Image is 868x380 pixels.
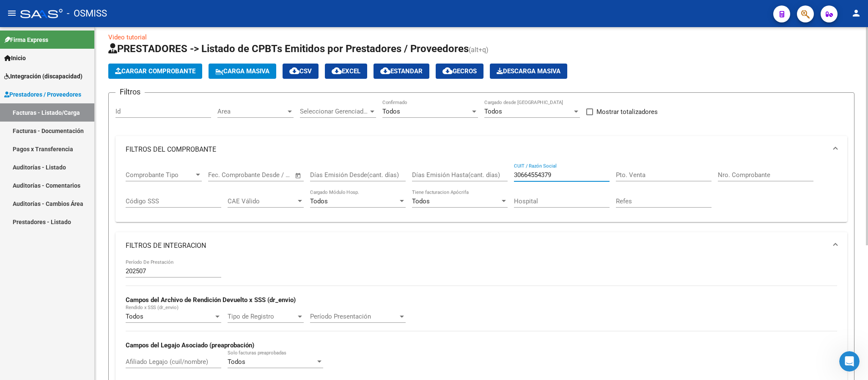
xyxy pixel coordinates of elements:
button: Descarga Masiva [490,64,567,79]
span: Período Presentación [310,313,398,320]
span: Tipo de Registro [228,313,296,320]
h3: Filtros [115,86,145,98]
span: CSV [289,67,312,75]
button: Estandar [374,64,429,79]
span: Firma Express [4,35,48,44]
mat-icon: person [851,8,861,18]
mat-icon: cloud_download [289,66,299,76]
span: Todos [382,108,400,115]
span: Descarga Masiva [497,67,560,75]
button: EXCEL [325,64,367,79]
mat-expansion-panel-header: FILTROS DE INTEGRACION [115,232,847,259]
span: Todos [310,197,328,205]
mat-icon: cloud_download [332,66,342,76]
span: EXCEL [332,67,360,75]
span: PRESTADORES -> Listado de CPBTs Emitidos por Prestadores / Proveedores [108,43,469,55]
span: Prestadores / Proveedores [4,90,81,99]
mat-panel-title: FILTROS DEL COMPROBANTE [126,145,827,154]
span: Todos [126,313,143,320]
span: Cargar Comprobante [115,67,195,75]
button: Open calendar [294,171,303,180]
app-download-masive: Descarga masiva de comprobantes (adjuntos) [490,64,567,79]
input: Fecha fin [250,171,291,179]
input: Fecha inicio [208,171,242,179]
span: Seleccionar Gerenciador [300,108,368,115]
button: Cargar Comprobante [108,64,202,79]
span: (alt+q) [469,46,489,54]
span: Gecros [442,67,477,75]
span: Comprobante Tipo [126,171,194,179]
mat-expansion-panel-header: FILTROS DEL COMPROBANTE [115,136,847,163]
span: Carga Masiva [215,67,269,75]
span: Mostrar totalizadores [596,107,658,117]
button: Gecros [436,64,483,79]
button: CSV [283,64,319,79]
span: Area [217,108,286,115]
mat-icon: cloud_download [380,66,390,76]
span: Inicio [4,53,26,63]
span: - OSMISS [67,4,107,23]
span: Todos [412,197,430,205]
strong: Campos del Legajo Asociado (preaprobación) [126,341,254,349]
span: Todos [484,108,502,115]
mat-icon: menu [7,8,17,18]
button: Carga Masiva [209,64,276,79]
span: CAE Válido [228,197,296,205]
span: Todos [228,358,245,366]
div: FILTROS DEL COMPROBANTE [115,163,847,222]
mat-icon: cloud_download [442,66,453,76]
iframe: Intercom live chat [839,351,860,372]
span: Estandar [380,67,423,75]
a: Video tutorial [108,33,147,41]
mat-panel-title: FILTROS DE INTEGRACION [126,241,827,250]
strong: Campos del Archivo de Rendición Devuelto x SSS (dr_envio) [126,296,296,304]
span: Integración (discapacidad) [4,72,82,81]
